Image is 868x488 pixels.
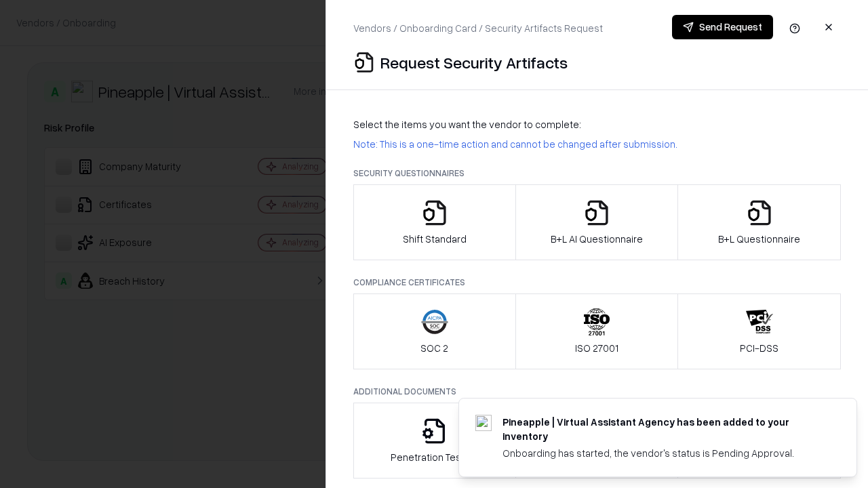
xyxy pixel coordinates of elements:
[353,137,841,151] p: Note: This is a one-time action and cannot be changed after submission.
[353,167,841,179] p: Security Questionnaires
[353,403,516,479] button: Penetration Testing
[551,232,643,246] p: B+L AI Questionnaire
[353,293,516,369] button: SOC 2
[575,341,618,355] p: ISO 27001
[515,293,679,369] button: ISO 27001
[677,184,841,260] button: B+L Questionnaire
[502,446,824,460] div: Onboarding has started, the vendor's status is Pending Approval.
[353,117,841,131] p: Select the items you want the vendor to complete:
[502,415,824,443] div: Pineapple | Virtual Assistant Agency has been added to your inventory
[353,184,516,260] button: Shift Standard
[718,232,800,246] p: B+L Questionnaire
[475,415,492,431] img: trypineapple.com
[403,232,467,246] p: Shift Standard
[353,21,603,35] p: Vendors / Onboarding Card / Security Artifacts Request
[353,386,841,397] p: Additional Documents
[353,277,841,288] p: Compliance Certificates
[515,184,679,260] button: B+L AI Questionnaire
[391,450,478,464] p: Penetration Testing
[380,52,568,73] p: Request Security Artifacts
[672,15,773,39] button: Send Request
[740,341,778,355] p: PCI-DSS
[677,293,841,369] button: PCI-DSS
[420,341,448,355] p: SOC 2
